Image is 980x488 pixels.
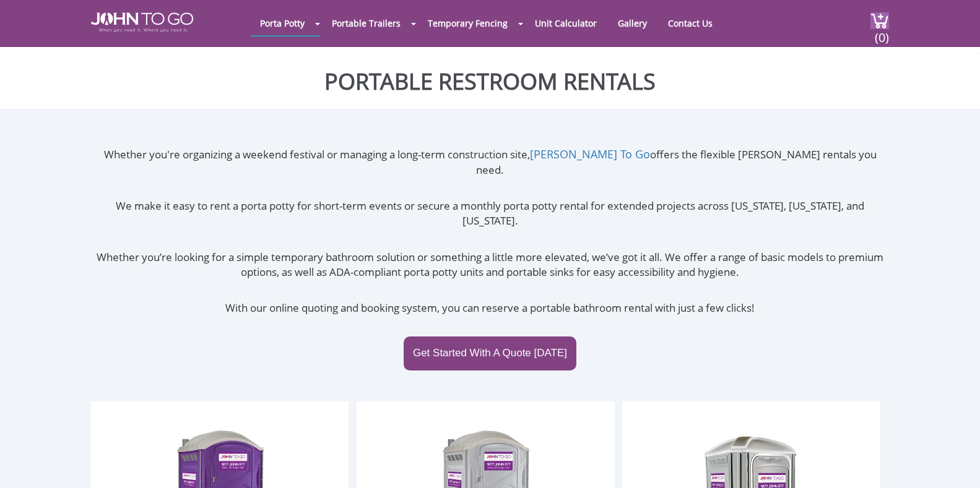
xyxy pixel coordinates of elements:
[91,12,193,32] img: JOHN to go
[930,439,980,488] button: Live Chat
[404,336,576,370] a: Get Started With A Quote [DATE]
[418,11,517,35] a: Temporary Fencing
[251,11,314,35] a: Porta Potty
[91,199,889,229] p: We make it easy to rent a porta potty for short-term events or secure a monthly porta potty renta...
[659,11,722,35] a: Contact Us
[91,250,889,280] p: Whether you’re looking for a simple temporary bathroom solution or something a little more elevat...
[874,19,889,46] span: (0)
[91,147,889,178] p: Whether you're organizing a weekend festival or managing a long-term construction site, offers th...
[530,147,650,161] a: [PERSON_NAME] To Go
[609,11,656,35] a: Gallery
[870,12,889,29] img: cart a
[91,301,889,315] p: With our online quoting and booking system, you can reserve a portable bathroom rental with just ...
[526,11,606,35] a: Unit Calculator
[323,11,410,35] a: Portable Trailers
